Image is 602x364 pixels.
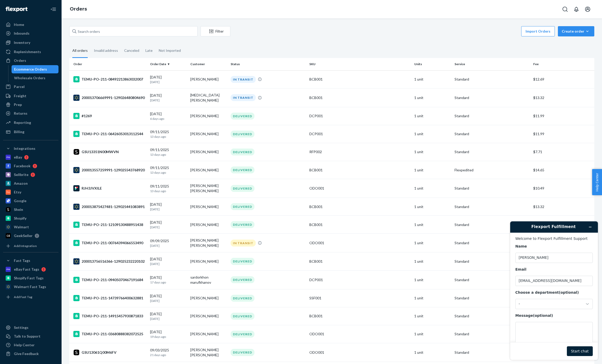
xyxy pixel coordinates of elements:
div: Walmart [14,224,29,230]
button: Help Center [592,169,602,195]
p: [DATE] [150,225,186,229]
td: [PERSON_NAME] [PERSON_NAME] [188,234,229,252]
div: 09/11/2025 [150,129,186,139]
div: BCB001 [309,313,410,319]
p: Standard [455,259,529,264]
div: DELIVERED [231,185,254,192]
a: Returns [3,109,58,117]
td: $13.32 [531,88,594,107]
a: Amazon [3,179,58,188]
p: 13 days ago [150,170,186,175]
td: [PERSON_NAME] [188,70,229,88]
div: IN TRANSIT [231,76,256,83]
a: Orders [70,6,87,12]
a: Facebook [3,162,58,170]
span: Chat [12,4,22,8]
p: Standard [455,113,529,119]
p: 6 days ago [150,116,186,121]
td: $11.99 [531,125,594,143]
p: Standard [455,296,529,301]
td: sardorkhon marufkhanov [188,270,229,289]
td: 1 unit [412,289,452,307]
p: Standard [455,350,529,355]
div: [DATE] [150,257,186,266]
div: DELIVERED [231,221,254,228]
div: GSU13061Q00M6FV [73,349,146,356]
td: $11.99 [531,107,594,125]
ol: breadcrumbs [66,2,91,17]
p: 17 days ago [150,280,186,284]
a: Walmart Fast Tags [3,283,58,291]
button: Integrations [3,144,58,153]
button: Close Navigation [48,4,58,14]
div: [DATE] [150,293,186,303]
div: 200013706669991-129026480804690 [73,95,146,101]
button: Open notifications [571,4,581,14]
td: 1 unit [412,216,452,234]
a: Billing [3,128,58,136]
div: Settings [14,325,28,330]
p: Standard [455,131,529,136]
p: Standard [455,204,529,209]
div: Reporting [14,120,31,125]
td: [PERSON_NAME] [188,289,229,307]
td: 1 unit [412,234,452,252]
button: Talk to Support [3,332,58,340]
div: Home [14,22,24,27]
div: Invalid address [94,44,118,57]
div: BCB001 [309,204,410,209]
div: RFP002 [309,149,410,154]
a: Home [3,21,58,29]
div: Help Center [14,342,35,348]
div: Amazon [14,181,28,186]
div: DELIVERED [231,113,254,120]
div: Shopify [14,216,26,221]
th: SKU [307,58,412,70]
div: ODO001 [309,331,410,337]
td: [PERSON_NAME] [188,125,229,143]
p: [DATE] [150,299,186,303]
div: Add Integration [14,244,37,248]
p: [DATE] [150,243,186,248]
div: DCP001 [309,113,410,119]
div: Filter [201,29,230,34]
div: 09/11/2025 [150,165,186,175]
p: Standard [455,186,529,191]
div: RJH3JVXILE [73,185,146,191]
td: [PERSON_NAME] [PERSON_NAME] [188,179,229,198]
p: 21 days ago [150,353,186,357]
th: Status [229,58,307,70]
div: Create order [562,29,590,34]
td: $14.65 [531,161,594,179]
a: GeekSeller [3,232,58,240]
div: Canceled [124,44,139,57]
p: 19 days ago [150,335,186,339]
td: 1 unit [412,107,452,125]
div: SSF001 [309,296,410,301]
div: Ecommerce Orders [14,67,47,72]
a: Orders [3,56,58,65]
div: DELIVERED [231,331,254,338]
a: Wholesale Orders [12,74,59,82]
div: DCP001 [309,131,410,136]
p: Standard [455,222,529,227]
a: Shopify [3,214,58,222]
iframe: Find more information here [506,217,602,364]
a: Prep [3,101,58,109]
img: Flexport logo [6,7,27,12]
div: BCB001 [309,168,410,173]
td: $10.49 [531,179,594,198]
a: Shopify Fast Tags [3,274,58,282]
button: Import Orders [521,26,555,36]
p: 13 days ago [150,189,186,193]
div: 09/09/2025 [150,238,186,248]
